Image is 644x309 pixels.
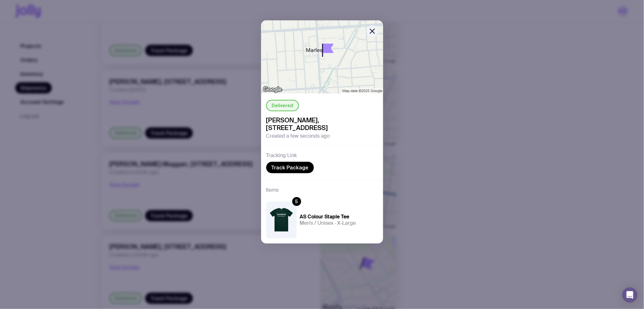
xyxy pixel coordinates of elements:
img: staticmap [261,20,383,93]
div: Delivered [266,100,299,111]
span: Created a few seconds ago [266,133,330,139]
a: Track Package [266,162,314,173]
h5: Men’s / Unisex · X-Large [300,220,356,226]
h3: Tracking Link [266,152,297,159]
h3: Items [266,186,279,194]
h4: AS Colour Staple Tee [300,214,356,220]
div: Open Intercom Messenger [622,287,638,303]
div: 5 [292,197,301,206]
span: [PERSON_NAME], [STREET_ADDRESS] [266,116,378,132]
